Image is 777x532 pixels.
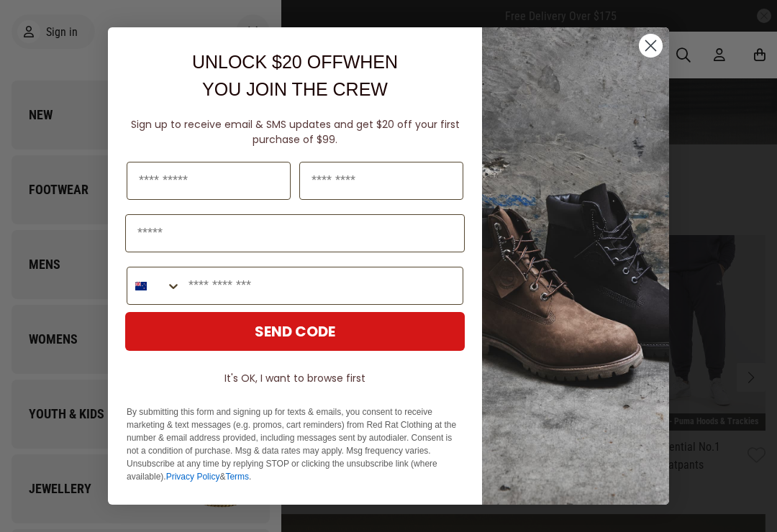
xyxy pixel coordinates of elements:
[192,52,343,72] span: UNLOCK $20 OFF
[343,52,398,72] span: WHEN
[12,6,55,49] button: Open LiveChat chat widget
[135,280,147,292] img: New Zealand
[166,472,220,482] a: Privacy Policy
[125,365,465,391] button: It's OK, I want to browse first
[225,472,249,482] a: Terms
[127,267,181,304] button: Search Countries
[125,312,465,351] button: SEND CODE
[131,117,460,147] span: Sign up to receive email & SMS updates and get $20 off your first purchase of $99.
[127,405,463,483] p: By submitting this form and signing up for texts & emails, you consent to receive marketing & tex...
[125,214,465,252] input: Email
[127,162,291,200] input: First Name
[202,79,388,99] span: YOU JOIN THE CREW
[482,27,669,505] img: f7662613-148e-4c88-9575-6c6b5b55a647.jpeg
[638,33,663,58] button: Close dialog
